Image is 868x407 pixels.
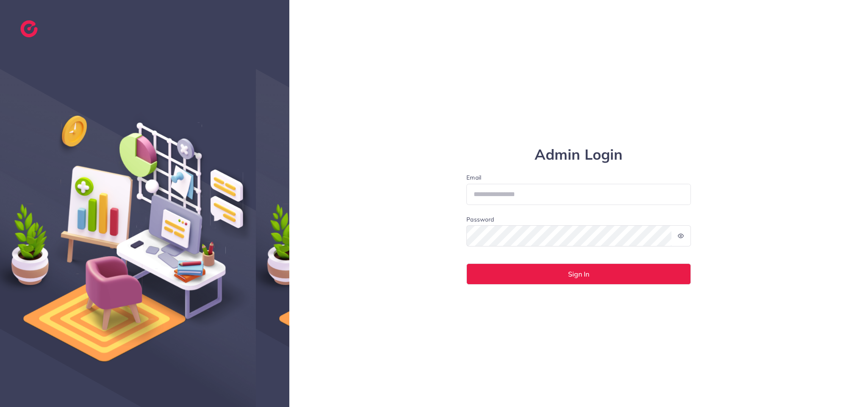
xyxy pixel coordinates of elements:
span: Sign In [568,271,589,277]
label: Password [466,215,494,224]
label: Email [466,173,691,182]
button: Sign In [466,263,691,285]
img: logo [20,20,38,37]
h1: Admin Login [466,146,691,163]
